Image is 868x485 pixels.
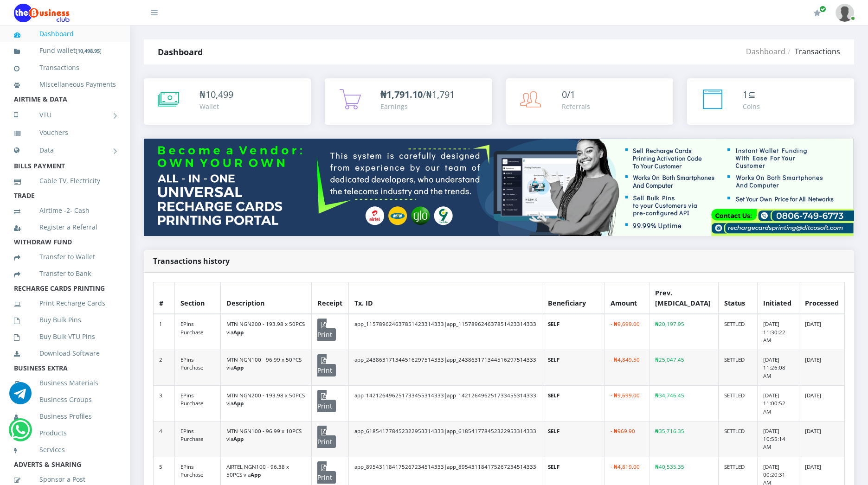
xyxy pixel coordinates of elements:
td: ₦35,716.35 [649,421,719,457]
td: - ₦4,849.50 [605,350,649,386]
th: Amount [605,282,649,314]
a: Airtime -2- Cash [14,200,116,221]
td: EPins Purchase [175,421,221,457]
div: Earnings [380,102,455,111]
td: MTN NGN100 - 96.99 x 10PCS via [220,421,312,457]
img: User [836,4,854,22]
span: Print [317,319,336,341]
span: 1 [743,88,748,101]
td: EPins Purchase [175,385,221,421]
div: Wallet [199,102,233,111]
small: [ ] [76,47,102,54]
td: 4 [154,421,175,457]
a: Products [14,422,116,444]
a: Transfer to Bank [14,263,116,284]
img: multitenant_rcp.png [144,139,854,236]
span: Print [317,354,336,377]
td: [DATE] [799,421,844,457]
td: [DATE] [799,314,844,350]
a: VTU [14,103,116,127]
td: 3 [154,385,175,421]
span: Renew/Upgrade Subscription [819,6,826,13]
td: app_243863171344516297514333|app_243863171344516297514333 [349,350,542,386]
a: Register a Referral [14,217,116,238]
a: Business Materials [14,372,116,394]
span: 0/1 [562,88,575,101]
a: Fund wallet[10,498.95] [14,40,116,62]
a: Buy Bulk VTU Pins [14,326,116,347]
td: - ₦9,699.00 [605,314,649,350]
td: app_115789624637851423314333|app_115789624637851423314333 [349,314,542,350]
td: [DATE] 11:26:08 AM [757,350,799,386]
a: 0/1 Referrals [506,78,673,125]
a: Print Recharge Cards [14,293,116,314]
a: Business Profiles [14,406,116,427]
a: Data [14,139,116,162]
th: Initiated [757,282,799,314]
td: app_618541778452322953314333|app_618541778452322953314333 [349,421,542,457]
td: EPins Purchase [175,350,221,386]
strong: Dashboard [158,46,203,57]
td: [DATE] 11:30:22 AM [757,314,799,350]
td: [DATE] [799,385,844,421]
a: Transactions [14,57,116,78]
div: Coins [743,102,760,111]
a: Dashboard [746,46,785,57]
b: App [233,435,244,442]
th: # [154,282,175,314]
td: SELF [542,314,605,350]
a: Services [14,439,116,460]
td: MTN NGN200 - 193.98 x 50PCS via [220,314,312,350]
td: SELF [542,385,605,421]
div: ⊆ [743,88,760,102]
div: ₦ [199,88,233,102]
i: Renew/Upgrade Subscription [814,9,821,17]
td: [DATE] [799,350,844,386]
td: SELF [542,350,605,386]
span: Print [317,426,336,448]
strong: Transactions history [153,256,230,266]
a: ₦1,791.10/₦1,791 Earnings [325,78,492,125]
td: ₦34,746.45 [649,385,719,421]
div: Referrals [562,102,590,111]
td: EPins Purchase [175,314,221,350]
td: ₦20,197.95 [649,314,719,350]
td: - ₦9,699.00 [605,385,649,421]
td: ₦25,047.45 [649,350,719,386]
b: App [233,400,244,407]
a: Miscellaneous Payments [14,74,116,95]
span: Print [317,390,336,412]
th: Receipt [312,282,349,314]
th: Section [175,282,221,314]
span: /₦1,791 [380,88,455,101]
a: Cable TV, Electricity [14,170,116,191]
a: Buy Bulk Pins [14,309,116,331]
a: Chat for support [11,426,30,441]
td: [DATE] 11:00:52 AM [757,385,799,421]
th: Processed [799,282,844,314]
b: ₦1,791.10 [380,88,423,101]
th: Description [220,282,312,314]
span: 10,499 [206,88,233,101]
a: Dashboard [14,23,116,45]
th: Prev. [MEDICAL_DATA] [649,282,719,314]
th: Tx. ID [349,282,542,314]
td: MTN NGN200 - 193.98 x 50PCS via [220,385,312,421]
a: Transfer to Wallet [14,246,116,268]
td: SETTLED [719,314,758,350]
td: SETTLED [719,350,758,386]
b: App [233,329,244,336]
b: App [251,471,261,478]
th: Status [719,282,758,314]
td: - ₦969.90 [605,421,649,457]
td: SETTLED [719,421,758,457]
td: 1 [154,314,175,350]
td: 2 [154,350,175,386]
td: [DATE] 10:55:14 AM [757,421,799,457]
td: SELF [542,421,605,457]
td: app_142126496251733455314333|app_142126496251733455314333 [349,385,542,421]
b: 10,498.95 [77,47,100,54]
th: Beneficiary [542,282,605,314]
b: App [233,364,244,371]
span: Print [317,461,336,484]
